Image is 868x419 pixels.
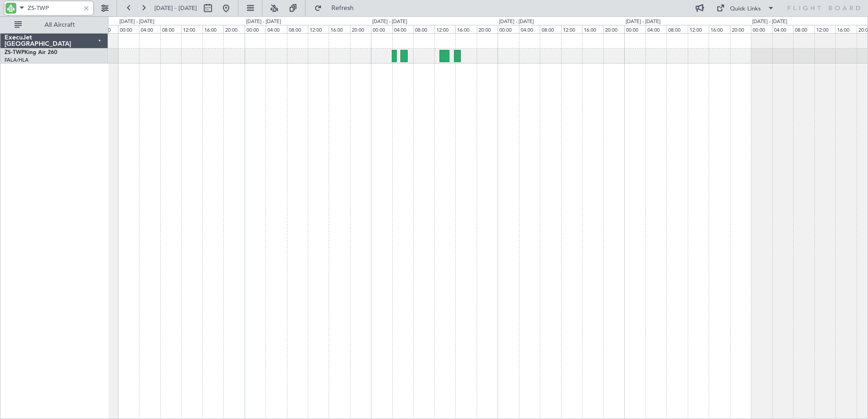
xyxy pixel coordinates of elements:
[310,1,365,15] button: Refresh
[624,25,645,33] div: 00:00
[24,22,96,28] span: All Aircraft
[540,25,561,33] div: 08:00
[223,25,244,33] div: 20:00
[582,25,603,33] div: 16:00
[626,18,661,26] div: [DATE] - [DATE]
[835,25,856,33] div: 16:00
[730,25,751,33] div: 20:00
[287,25,308,33] div: 08:00
[793,25,814,33] div: 08:00
[392,25,413,33] div: 04:00
[154,4,197,12] span: [DATE] - [DATE]
[350,25,371,33] div: 20:00
[603,25,624,33] div: 20:00
[5,50,57,55] a: ZS-TWPKing Air 260
[814,25,835,33] div: 12:00
[752,18,787,26] div: [DATE] - [DATE]
[371,25,392,33] div: 00:00
[498,25,518,33] div: 00:00
[751,25,772,33] div: 00:00
[561,25,582,33] div: 12:00
[499,18,534,26] div: [DATE] - [DATE]
[688,25,709,33] div: 12:00
[646,25,666,33] div: 04:00
[5,57,29,63] a: FALA/HLA
[28,1,80,15] input: A/C (Reg. or Type)
[772,25,793,33] div: 04:00
[329,25,350,33] div: 16:00
[10,18,99,32] button: All Aircraft
[181,25,202,33] div: 12:00
[730,5,761,14] div: Quick Links
[455,25,476,33] div: 16:00
[712,1,779,15] button: Quick Links
[246,18,281,26] div: [DATE] - [DATE]
[266,25,286,33] div: 04:00
[709,25,730,33] div: 16:00
[245,25,266,33] div: 00:00
[666,25,687,33] div: 08:00
[119,18,154,26] div: [DATE] - [DATE]
[413,25,434,33] div: 08:00
[5,50,25,55] span: ZS-TWP
[160,25,181,33] div: 08:00
[477,25,498,33] div: 20:00
[372,18,407,26] div: [DATE] - [DATE]
[324,5,362,11] span: Refresh
[308,25,329,33] div: 12:00
[118,25,139,33] div: 00:00
[519,25,540,33] div: 04:00
[202,25,223,33] div: 16:00
[434,25,455,33] div: 12:00
[139,25,160,33] div: 04:00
